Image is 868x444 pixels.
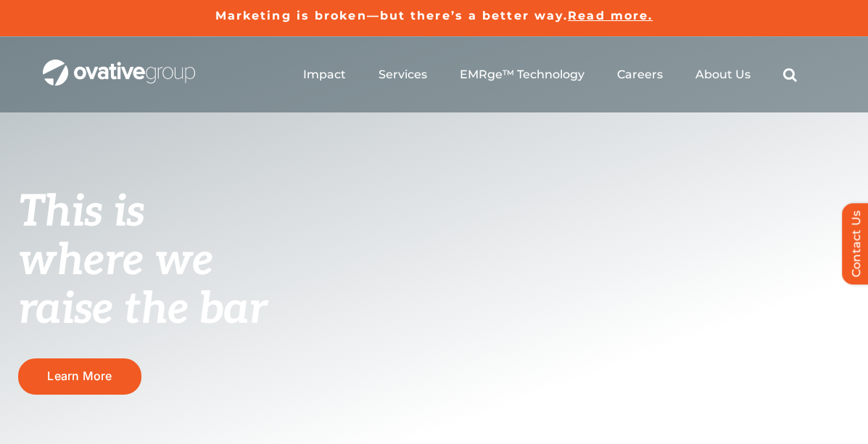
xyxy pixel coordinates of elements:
[617,67,663,82] a: Careers
[303,52,797,98] nav: Menu
[47,369,112,383] span: Learn More
[18,186,144,239] span: This is
[18,358,141,394] a: Learn More
[303,67,346,82] a: Impact
[460,67,584,82] a: EMRge™ Technology
[783,67,797,82] a: Search
[215,9,569,22] a: Marketing is broken—but there’s a better way.
[695,67,751,82] a: About Us
[43,58,195,72] a: OG_Full_horizontal_WHT
[18,235,267,336] span: where we raise the bar
[568,9,653,22] a: Read more.
[379,67,427,82] a: Services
